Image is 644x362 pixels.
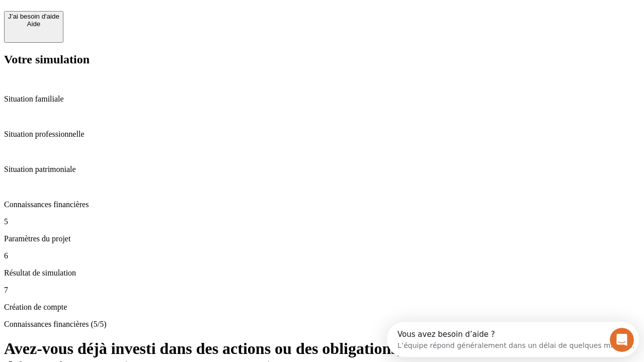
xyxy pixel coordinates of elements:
[4,130,640,139] p: Situation professionnelle
[8,13,59,20] div: J’ai besoin d'aide
[4,11,63,43] button: J’ai besoin d'aideAide
[11,9,248,17] div: Vous avez besoin d’aide ?
[4,320,640,329] p: Connaissances financières (5/5)
[387,322,639,357] iframe: Intercom live chat discovery launcher
[4,268,640,278] p: Résultat de simulation
[4,286,640,295] p: 7
[4,251,640,260] p: 6
[4,217,640,226] p: 5
[4,165,640,174] p: Situation patrimoniale
[4,4,277,32] div: Ouvrir le Messenger Intercom
[610,328,634,352] iframe: Intercom live chat
[8,20,59,28] div: Aide
[4,303,640,312] p: Création de compte
[4,234,640,243] p: Paramètres du projet
[11,17,248,27] div: L’équipe répond généralement dans un délai de quelques minutes.
[4,95,640,104] p: Situation familiale
[4,53,640,66] h2: Votre simulation
[4,200,640,209] p: Connaissances financières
